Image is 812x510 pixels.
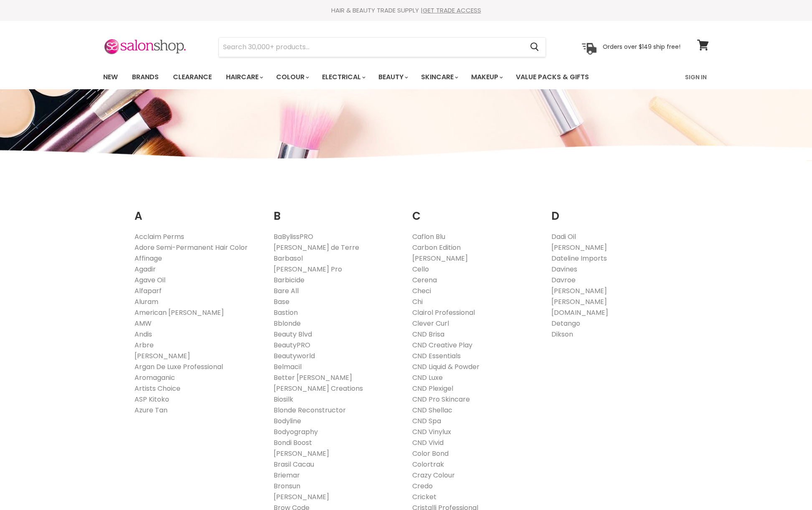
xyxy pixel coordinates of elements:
[412,481,433,491] a: Credo
[220,68,268,86] a: Haircare
[97,65,638,89] ul: Main menu
[274,351,315,361] a: Beautyworld
[412,243,461,252] a: Carbon Edition
[274,232,313,241] a: BaBylissPRO
[412,438,444,447] a: CND Vivid
[219,38,523,57] input: Search
[415,68,463,86] a: Skincare
[510,68,595,86] a: Value Packs & Gifts
[274,405,346,415] a: Blonde Reconstructor
[523,38,546,57] button: Search
[274,197,400,225] h2: B
[412,286,431,296] a: Checi
[274,254,303,263] a: Barbasol
[551,319,580,328] a: Detango
[274,470,300,480] a: Briemar
[167,68,218,86] a: Clearance
[270,68,314,86] a: Colour
[412,197,539,225] h2: C
[274,427,318,437] a: Bodyography
[412,416,441,426] a: CND Spa
[274,308,298,317] a: Bastion
[551,286,607,296] a: [PERSON_NAME]
[412,470,455,480] a: Crazy Colour
[551,297,607,307] a: [PERSON_NAME]
[274,416,301,426] a: Bodyline
[551,329,573,339] a: Dikson
[93,6,719,15] div: HAIR & BEAUTY TRADE SUPPLY |
[412,351,461,361] a: CND Essentials
[412,362,480,372] a: CND Liquid & Powder
[603,43,680,50] p: Orders over $149 ship free!
[412,308,475,317] a: Clairol Professional
[274,264,342,274] a: [PERSON_NAME] Pro
[274,481,300,491] a: Bronsun
[97,68,124,86] a: New
[274,319,301,328] a: Bblonde
[551,243,607,252] a: [PERSON_NAME]
[551,308,608,317] a: [DOMAIN_NAME]
[551,264,577,274] a: Davines
[274,362,302,372] a: Belmacil
[412,297,423,307] a: Chi
[274,275,304,285] a: Barbicide
[372,68,413,86] a: Beauty
[134,308,224,317] a: American [PERSON_NAME]
[134,351,190,361] a: [PERSON_NAME]
[551,275,576,285] a: Davroe
[412,319,449,328] a: Clever Curl
[274,460,314,469] a: Brasil Cacau
[134,264,156,274] a: Agadir
[134,319,152,328] a: AMW
[412,254,468,263] a: [PERSON_NAME]
[274,329,312,339] a: Beauty Blvd
[412,340,472,350] a: CND Creative Play
[134,362,223,372] a: Argan De Luxe Professional
[134,384,180,393] a: Artists Choice
[412,427,451,437] a: CND Vinylux
[134,394,169,404] a: ASP Kitoko
[412,405,452,415] a: CND Shellac
[134,297,158,307] a: Aluram
[551,232,576,241] a: Dadi Oil
[412,329,444,339] a: CND Brisa
[134,373,175,382] a: Aromaganic
[412,394,470,404] a: CND Pro Skincare
[680,68,712,86] a: Sign In
[218,37,546,57] form: Product
[134,232,184,241] a: Acclaim Perms
[274,384,363,393] a: [PERSON_NAME] Creations
[134,197,261,225] h2: A
[134,243,248,252] a: Adore Semi-Permanent Hair Color
[274,438,312,447] a: Bondi Boost
[274,297,289,307] a: Base
[316,68,370,86] a: Electrical
[134,405,167,415] a: Azure Tan
[465,68,508,86] a: Makeup
[274,340,310,350] a: BeautyPRO
[274,492,329,502] a: [PERSON_NAME]
[126,68,165,86] a: Brands
[134,286,162,296] a: Alfaparf
[412,264,429,274] a: Cello
[274,243,359,252] a: [PERSON_NAME] de Terre
[551,254,607,263] a: Dateline Imports
[274,373,352,382] a: Better [PERSON_NAME]
[412,384,453,393] a: CND Plexigel
[134,340,154,350] a: Arbre
[412,373,443,382] a: CND Luxe
[274,394,293,404] a: Biosilk
[412,449,449,458] a: Color Bond
[412,492,436,502] a: Cricket
[274,286,299,296] a: Bare All
[274,449,329,458] a: [PERSON_NAME]
[412,460,444,469] a: Colortrak
[134,329,152,339] a: Andis
[412,275,437,285] a: Cerena
[423,6,481,15] a: GET TRADE ACCESS
[93,65,719,89] nav: Main
[412,232,445,241] a: Caflon Blu
[134,275,165,285] a: Agave Oil
[134,254,162,263] a: Affinage
[551,197,678,225] h2: D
